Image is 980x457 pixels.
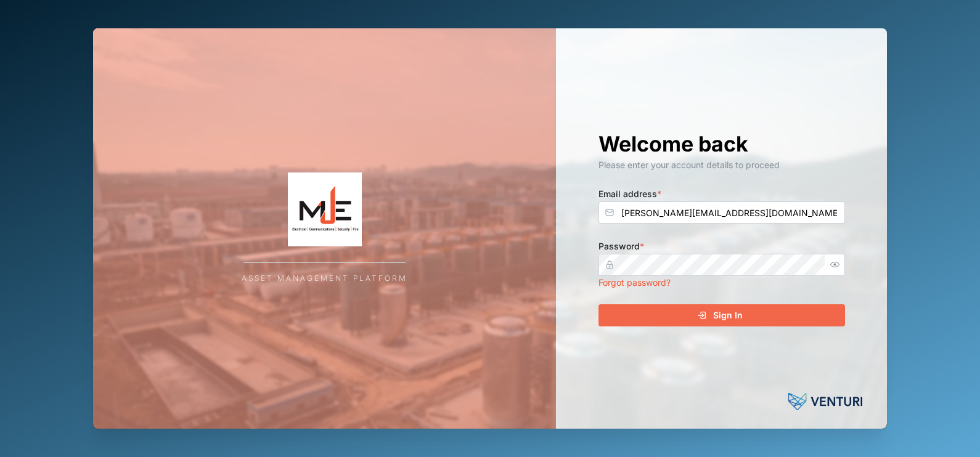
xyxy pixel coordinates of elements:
[202,172,448,246] img: Company Logo
[598,158,845,172] div: Please enter your account details to proceed
[598,201,845,224] input: Enter your email
[598,131,845,158] h1: Welcome back
[242,273,407,285] div: Asset Management Platform
[713,305,743,326] span: Sign In
[598,240,644,253] label: Password
[598,187,661,201] label: Email address
[788,389,862,414] img: Venturi
[598,277,671,288] a: Forgot password?
[598,304,845,326] button: Sign In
